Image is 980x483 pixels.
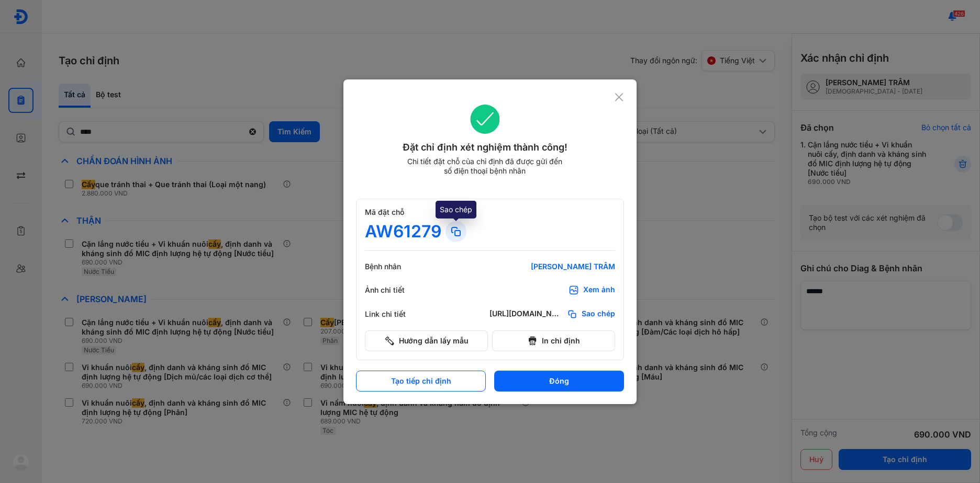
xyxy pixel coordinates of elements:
div: Link chi tiết [365,309,428,319]
div: Chi tiết đặt chỗ của chỉ định đã được gửi đến số điện thoại bệnh nhân [403,157,567,176]
div: Bệnh nhân [365,262,428,271]
button: Hướng dẫn lấy mẫu [365,330,488,351]
div: Ảnh chi tiết [365,285,428,295]
span: Sao chép [582,309,615,319]
div: Xem ảnh [583,285,615,295]
div: Mã đặt chỗ [365,208,615,217]
button: In chỉ định [492,330,615,351]
button: Đóng [494,371,624,392]
div: AW61279 [365,221,441,242]
div: Đặt chỉ định xét nghiệm thành công! [356,140,614,155]
div: [PERSON_NAME] TRÂM [489,262,615,271]
button: Tạo tiếp chỉ định [356,371,486,392]
div: [URL][DOMAIN_NAME] [489,309,563,319]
